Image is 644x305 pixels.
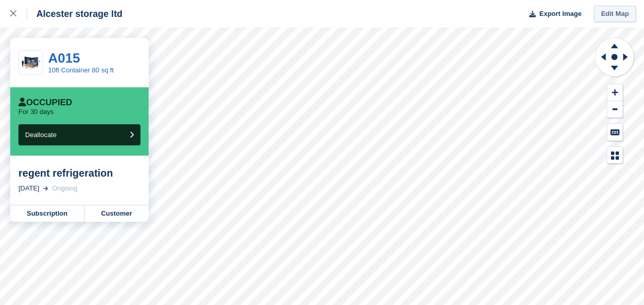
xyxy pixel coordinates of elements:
[10,205,85,222] a: Subscription
[607,124,622,141] button: Keyboard Shortcuts
[607,84,622,101] button: Zoom In
[27,8,122,20] div: Alcester storage ltd
[539,9,581,19] span: Export Image
[607,147,622,164] button: Map Legend
[18,108,54,116] p: For 30 days
[18,124,140,145] button: Deallocate
[18,167,140,179] div: regent refrigeration
[523,6,581,23] button: Export Image
[48,66,114,74] a: 10ft Container 80 sq ft
[18,98,72,108] div: Occupied
[25,131,56,139] span: Deallocate
[85,205,149,222] a: Customer
[18,183,39,194] div: [DATE]
[607,101,622,118] button: Zoom Out
[594,6,636,23] a: Edit Map
[19,54,43,72] img: 1000027752.jpg
[43,186,48,190] img: arrow-right-light-icn-cde0832a797a2874e46488d9cf13f60e5c3a73dbe684e267c42b8395dfbc2abf.svg
[52,183,77,194] div: Ongoing
[48,50,80,66] a: A015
